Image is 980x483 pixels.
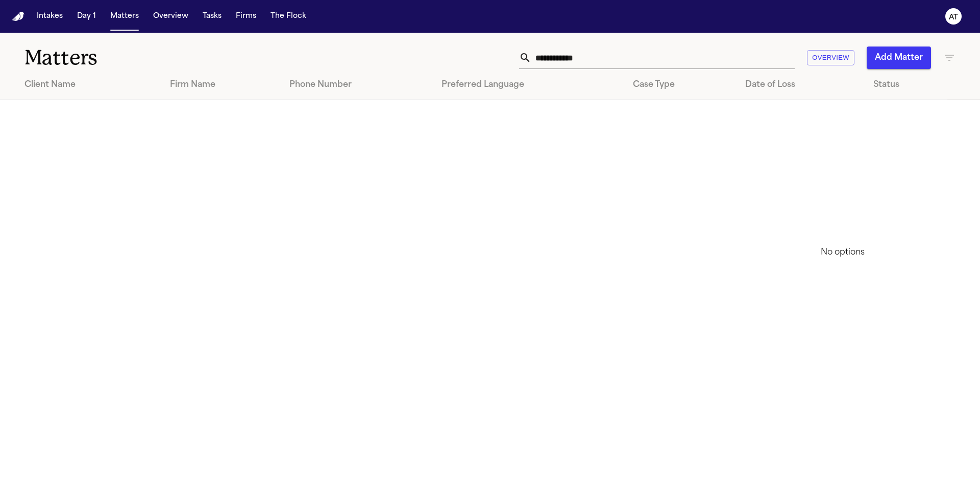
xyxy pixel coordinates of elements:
button: Overview [149,7,192,26]
div: No options [821,246,966,259]
div: Phone Number [289,79,425,91]
button: Intakes [33,7,67,26]
button: Matters [106,7,143,26]
button: Tasks [199,7,226,26]
div: Firm Name [170,79,273,91]
h1: Matters [24,45,296,71]
div: Status [873,79,939,91]
a: Home [12,12,24,21]
button: Overview [807,50,854,66]
div: Client Name [24,79,154,91]
button: Firms [232,7,260,26]
button: The Flock [266,7,310,26]
img: Finch Logo [12,12,24,21]
button: Day 1 [73,7,100,26]
div: Preferred Language [442,79,617,91]
button: Add Matter [867,47,931,69]
div: Date of Loss [745,79,857,91]
div: Case Type [633,79,729,91]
